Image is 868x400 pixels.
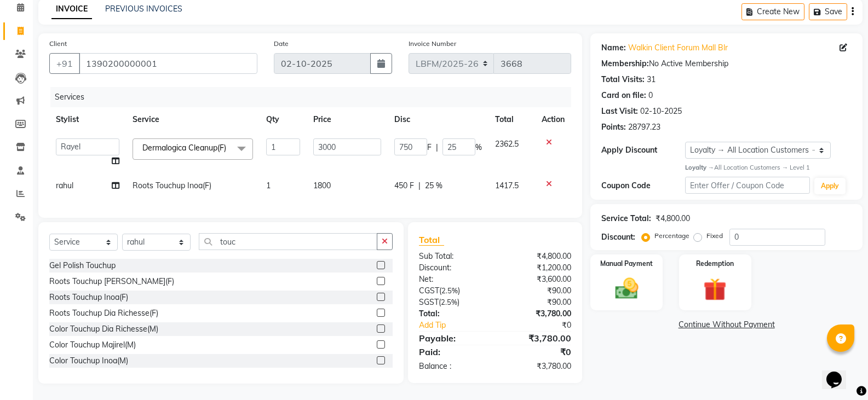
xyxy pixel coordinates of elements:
div: ₹0 [495,345,579,358]
div: Net: [411,274,495,285]
div: ₹3,780.00 [495,361,579,372]
div: Gel Polish Touchup [49,260,116,271]
div: Sub Total: [411,251,495,262]
div: Total Visits: [601,74,645,85]
span: | [436,142,438,153]
label: Date [274,39,289,49]
div: Last Visit: [601,106,638,117]
span: 450 F [394,180,414,192]
div: ₹1,200.00 [495,262,579,274]
span: 2.5% [441,286,458,295]
label: Invoice Number [409,39,456,49]
th: Disc [388,107,488,132]
div: ₹3,780.00 [495,332,579,345]
button: Save [809,3,847,20]
span: Total [419,234,444,246]
label: Client [49,39,67,49]
th: Action [535,107,571,132]
a: x [226,143,231,153]
div: Membership: [601,58,649,69]
div: Roots Touchup Dia Richesse(F) [49,308,158,319]
span: F [427,142,432,153]
strong: Loyalty → [685,164,714,171]
div: ₹3,600.00 [495,274,579,285]
div: Name: [601,42,626,54]
div: Services [50,87,579,107]
span: | [418,180,421,192]
button: +91 [49,53,80,74]
span: 1 [266,181,271,190]
div: ( ) [411,285,495,297]
input: Search or Scan [199,233,377,250]
span: 1800 [313,181,331,190]
span: 2.5% [441,298,457,306]
span: Roots Touchup Inoa(F) [133,181,211,190]
div: ₹90.00 [495,297,579,308]
div: ₹0 [509,320,579,331]
div: Total: [411,308,495,320]
th: Stylist [49,107,126,132]
div: Apply Discount [601,144,685,156]
label: Percentage [654,231,689,241]
div: Color Touchup Inoa(M) [49,355,128,367]
div: Color Touchup Dia Richesse(M) [49,323,158,335]
div: All Location Customers → Level 1 [685,163,852,172]
img: _gift.svg [696,275,734,304]
span: SGST [419,297,439,307]
span: Dermalogica Cleanup(F) [142,143,226,153]
div: 31 [647,74,656,85]
div: ( ) [411,297,495,308]
span: 25 % [425,180,442,192]
a: Continue Without Payment [593,319,860,331]
div: Roots Touchup [PERSON_NAME](F) [49,276,174,287]
input: Search by Name/Mobile/Email/Code [79,53,257,74]
div: Coupon Code [601,180,685,192]
div: Discount: [601,231,635,243]
a: Add Tip [411,320,509,331]
span: rahul [56,181,73,190]
a: PREVIOUS INVOICES [105,4,182,14]
th: Service [126,107,260,132]
div: Paid: [411,345,495,358]
button: Apply [814,178,846,194]
th: Price [307,107,388,132]
button: Create New [741,3,804,20]
div: ₹4,800.00 [495,251,579,262]
div: 0 [648,90,653,101]
div: Card on file: [601,90,646,101]
label: Redemption [696,259,734,269]
span: % [475,142,482,153]
label: Fixed [706,231,723,241]
div: ₹90.00 [495,285,579,297]
th: Total [488,107,535,132]
span: CGST [419,286,439,295]
span: 2362.5 [495,139,519,149]
div: Points: [601,121,626,133]
div: Roots Touchup Inoa(F) [49,292,128,303]
iframe: chat widget [822,356,857,389]
div: Service Total: [601,213,651,224]
a: Walkin Client Forum Mall Blr [628,42,728,54]
div: Payable: [411,332,495,345]
label: Manual Payment [600,259,653,269]
div: ₹3,780.00 [495,308,579,320]
input: Enter Offer / Coupon Code [685,177,810,194]
div: Discount: [411,262,495,274]
div: 02-10-2025 [640,106,682,117]
img: _cash.svg [608,275,646,302]
div: No Active Membership [601,58,852,69]
span: 1417.5 [495,181,519,190]
div: ₹4,800.00 [656,213,690,224]
div: Balance : [411,361,495,372]
th: Qty [260,107,307,132]
div: 28797.23 [628,121,660,133]
div: Color Touchup Majirel(M) [49,339,136,351]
